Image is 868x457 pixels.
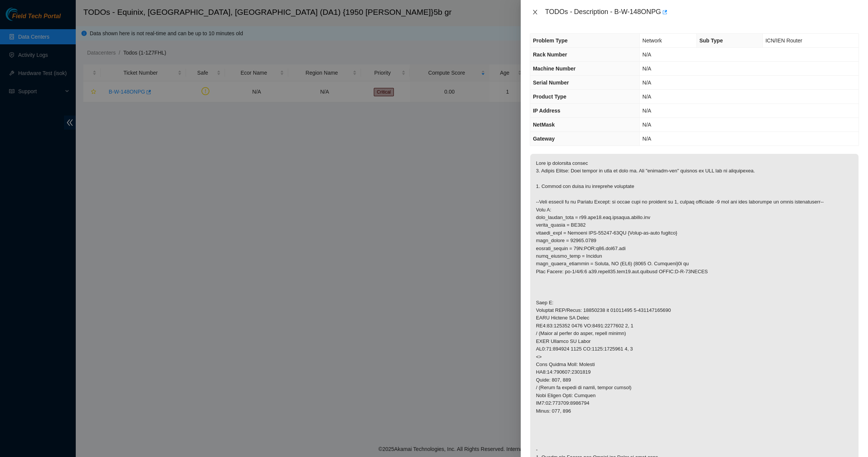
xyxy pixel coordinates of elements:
[533,108,560,114] span: IP Address
[533,136,555,142] span: Gateway
[642,136,651,142] span: N/A
[533,94,566,100] span: Product Type
[533,66,576,72] span: Machine Number
[642,122,651,128] span: N/A
[533,80,569,86] span: Serial Number
[530,9,540,16] button: Close
[642,108,651,114] span: N/A
[642,52,651,58] span: N/A
[699,38,723,44] span: Sub Type
[545,6,859,18] div: TODOs - Description - B-W-148ONPG
[765,38,802,44] span: ICN/IEN Router
[642,80,651,86] span: N/A
[642,94,651,100] span: N/A
[532,9,538,15] span: close
[533,38,568,44] span: Problem Type
[533,52,567,58] span: Rack Number
[642,38,662,44] span: Network
[533,122,555,128] span: NetMask
[642,66,651,72] span: N/A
